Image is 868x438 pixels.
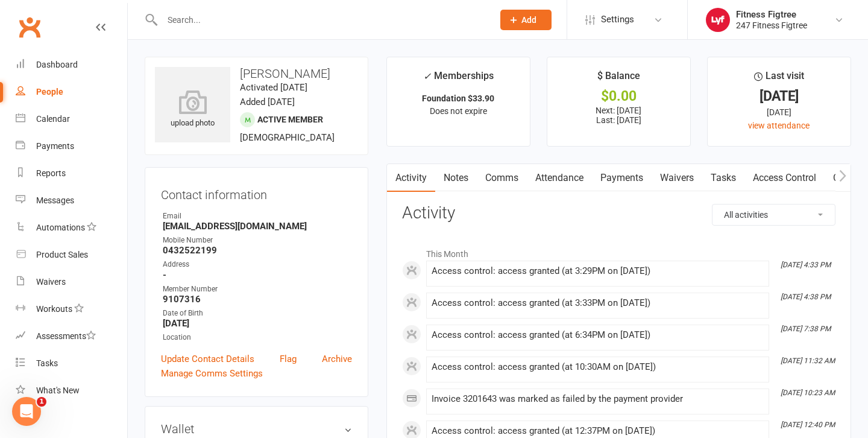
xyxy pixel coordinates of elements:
[16,133,127,160] a: Payments
[163,332,352,343] div: Location
[163,318,352,329] strong: [DATE]
[240,132,335,143] span: [DEMOGRAPHIC_DATA]
[240,82,307,93] time: Activated [DATE]
[423,68,494,90] div: Memberships
[322,352,352,366] a: Archive
[36,358,58,368] div: Tasks
[163,259,352,270] div: Address
[432,330,764,340] div: Access control: access granted (at 6:34PM on [DATE])
[163,235,352,246] div: Mobile Number
[36,114,70,124] div: Calendar
[36,60,78,69] div: Dashboard
[781,389,835,397] i: [DATE] 10:23 AM
[432,266,764,276] div: Access control: access granted (at 3:29PM on [DATE])
[16,187,127,214] a: Messages
[161,352,254,366] a: Update Contact Details
[16,296,127,323] a: Workouts
[14,12,45,42] a: Clubworx
[257,115,323,124] span: Active member
[161,422,352,436] h3: Wallet
[781,261,831,269] i: [DATE] 4:33 PM
[719,106,840,119] div: [DATE]
[163,245,352,256] strong: 0432522199
[558,106,679,125] p: Next: [DATE] Last: [DATE]
[163,270,352,281] strong: -
[597,68,640,90] div: $ Balance
[435,164,477,192] a: Notes
[36,331,96,341] div: Assessments
[781,325,831,333] i: [DATE] 7:38 PM
[500,10,552,30] button: Add
[36,250,88,259] div: Product Sales
[702,164,744,192] a: Tasks
[36,141,74,151] div: Payments
[781,421,835,429] i: [DATE] 12:40 PM
[36,87,63,97] div: People
[36,386,80,395] div: What's New
[423,71,431,82] i: ✓
[402,241,835,261] li: This Month
[748,121,810,130] a: view attendance
[16,214,127,241] a: Automations
[16,51,127,78] a: Dashboard
[521,15,536,25] span: Add
[558,90,679,103] div: $0.00
[387,164,435,192] a: Activity
[402,204,835,223] h3: Activity
[592,164,652,192] a: Payments
[16,377,127,404] a: What's New
[16,350,127,377] a: Tasks
[736,20,807,31] div: 247 Fitness Figtree
[527,164,592,192] a: Attendance
[781,357,835,365] i: [DATE] 11:32 AM
[240,97,295,107] time: Added [DATE]
[280,352,297,366] a: Flag
[754,68,804,90] div: Last visit
[432,298,764,308] div: Access control: access granted (at 3:33PM on [DATE])
[36,168,66,178] div: Reports
[736,9,807,20] div: Fitness Figtree
[12,397,41,426] iframe: Intercom live chat
[159,11,485,28] input: Search...
[601,6,634,33] span: Settings
[163,211,352,222] div: Email
[719,90,840,103] div: [DATE]
[161,366,263,381] a: Manage Comms Settings
[16,106,127,133] a: Calendar
[477,164,527,192] a: Comms
[36,277,66,287] div: Waivers
[16,268,127,296] a: Waivers
[744,164,825,192] a: Access Control
[163,221,352,232] strong: [EMAIL_ADDRESS][DOMAIN_NAME]
[163,284,352,295] div: Member Number
[155,90,230,130] div: upload photo
[432,394,764,404] div: Invoice 3201643 was marked as failed by the payment provider
[16,241,127,268] a: Product Sales
[163,308,352,319] div: Date of Birth
[16,78,127,106] a: People
[36,304,72,314] div: Workouts
[161,183,352,202] h3: Contact information
[16,160,127,187] a: Reports
[652,164,702,192] a: Waivers
[430,106,487,116] span: Does not expire
[36,223,85,232] div: Automations
[16,323,127,350] a: Assessments
[432,362,764,372] div: Access control: access granted (at 10:30AM on [DATE])
[422,94,494,103] strong: Foundation $33.90
[706,8,730,32] img: thumb_image1753610192.png
[781,293,831,301] i: [DATE] 4:38 PM
[163,294,352,305] strong: 9107316
[155,67,358,80] h3: [PERSON_NAME]
[432,426,764,436] div: Access control: access granted (at 12:37PM on [DATE])
[36,195,74,205] div: Messages
[37,397,46,407] span: 1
